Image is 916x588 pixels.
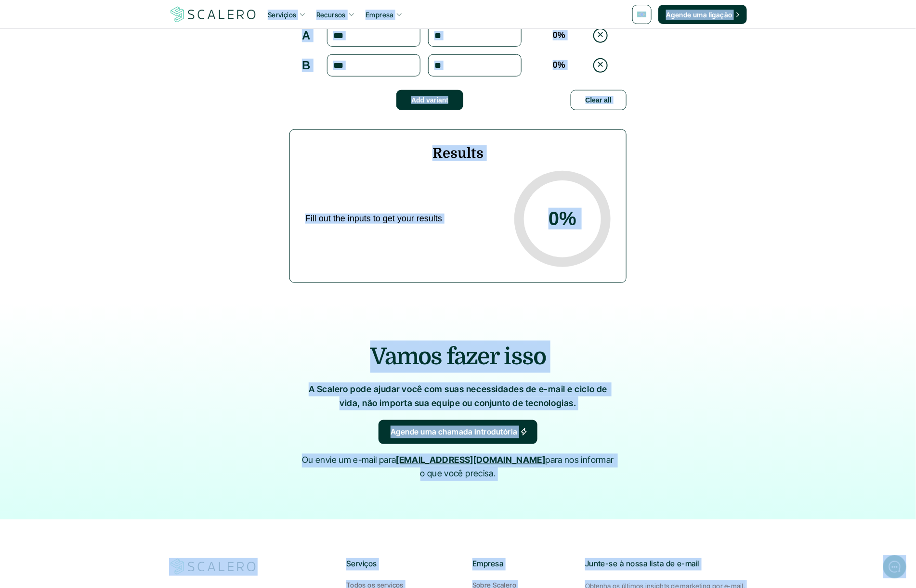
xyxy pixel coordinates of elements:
p: A Scalero pode ajudar você com suas necessidades de e-mail e ciclo de vida, não importa sua equip... [301,383,615,410]
span: Fill out the inputs to get your results [305,214,501,224]
p: Junte-se à nossa lista de e-mail [585,558,747,571]
button: New conversation [15,128,178,147]
a: Agende uma chamada introdutória [379,420,537,444]
a: Agende uma ligação [658,5,747,24]
h2: Vamos fazer isso [208,341,708,373]
p: Recursos [316,10,346,20]
iframe: gist-messenger-bubble-iframe [883,555,906,578]
h2: Let us know if we can help with lifecycle marketing. [14,64,178,110]
td: 0 % [525,51,593,80]
td: 0 % [525,21,593,51]
td: B [289,51,323,80]
p: Empresa [472,558,570,571]
span: We run on Gist [80,336,122,343]
span: New conversation [62,133,116,141]
p: Serviços [346,558,444,571]
img: Scalero company logotype [169,558,258,576]
h1: Hi! Welcome to [GEOGRAPHIC_DATA]. [14,47,178,62]
a: Scalero company logotype [169,6,258,23]
a: Scalero company logotype [169,558,258,575]
span: 0 % [549,208,576,230]
button: Add variant [396,90,463,110]
p: Agende uma chamada introdutória [391,426,518,438]
img: Scalero company logotype [169,5,258,24]
a: [EMAIL_ADDRESS][DOMAIN_NAME] [396,455,546,465]
td: A [289,21,323,51]
p: Ou envie um e-mail para para nos informar o que você precisa. [299,454,617,482]
button: Clear all [571,90,627,110]
p: Agende uma ligação [666,10,733,20]
p: Serviçios [268,10,297,20]
h4: Results [305,145,611,161]
p: Empresa [366,10,393,20]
